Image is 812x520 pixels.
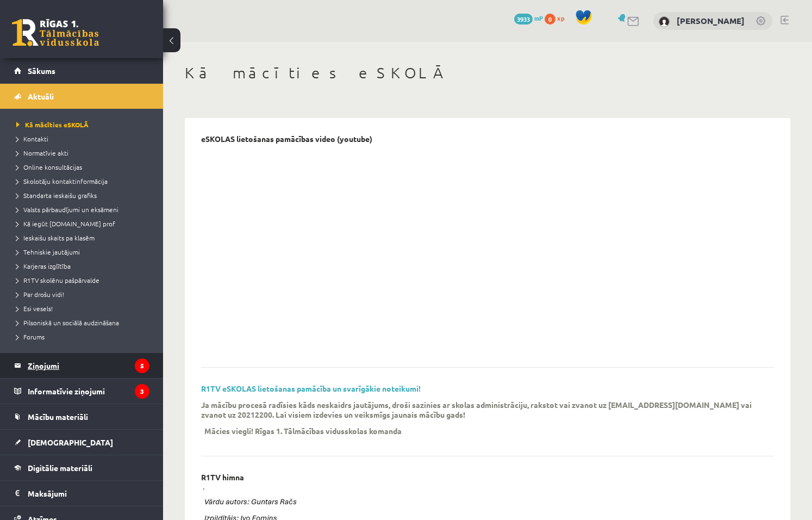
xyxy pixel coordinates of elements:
[16,261,152,271] a: Karjeras izglītība
[16,190,152,200] a: Standarta ieskaišu grafiks
[135,358,149,373] i: 5
[677,15,745,26] a: [PERSON_NAME]
[185,64,790,82] h1: Kā mācīties eSKOLĀ
[16,134,48,143] span: Kontakti
[201,473,244,482] p: R1TV himna
[545,14,555,24] span: 0
[557,14,564,22] span: xp
[545,14,570,22] a: 0 xp
[16,162,152,172] a: Online konsultācijas
[14,84,149,109] a: Aktuāli
[14,430,149,455] a: [DEMOGRAPHIC_DATA]
[201,134,372,144] p: eSKOLAS lietošanas pamācības video (youtube)
[28,437,113,447] span: [DEMOGRAPHIC_DATA]
[16,247,152,257] a: Tehniskie jautājumi
[16,163,82,171] span: Online konsultācijas
[28,412,88,422] span: Mācību materiāli
[14,455,149,480] a: Digitālie materiāli
[14,481,149,506] a: Maksājumi
[16,247,80,256] span: Tehniskie jautājumi
[16,177,108,185] span: Skolotāju kontaktinformācija
[16,304,152,313] a: Esi vesels!
[659,16,670,27] img: Aleksandrs Glušenoks
[16,318,152,327] a: Pilsoniskā un sociālā audzināšana
[16,205,118,214] span: Valsts pārbaudījumi un eksāmeni
[16,304,53,313] span: Esi vesels!
[28,463,92,473] span: Digitālie materiāli
[14,58,149,83] a: Sākums
[16,205,152,214] a: Valsts pārbaudījumi un eksāmeni
[16,332,45,341] span: Forums
[28,481,149,506] legend: Maksājumi
[14,353,149,378] a: Ziņojumi5
[16,276,99,284] span: R1TV skolēnu pašpārvalde
[12,19,99,46] a: Rīgas 1. Tālmācības vidusskola
[28,353,149,378] legend: Ziņojumi
[16,275,152,285] a: R1TV skolēnu pašpārvalde
[16,332,152,342] a: Forums
[16,176,152,186] a: Skolotāju kontaktinformācija
[16,318,119,327] span: Pilsoniskā un sociālā audzināšana
[135,384,149,399] i: 3
[16,233,152,243] a: Ieskaišu skaits pa klasēm
[28,379,149,404] legend: Informatīvie ziņojumi
[514,14,533,24] span: 3933
[16,233,95,242] span: Ieskaišu skaits pa klasēm
[16,289,152,299] a: Par drošu vidi!
[28,66,55,76] span: Sākums
[201,383,421,393] a: R1TV eSKOLAS lietošanas pamācība un svarīgākie noteikumi!
[16,290,64,299] span: Par drošu vidi!
[16,191,97,200] span: Standarta ieskaišu grafiks
[16,120,89,129] span: Kā mācīties eSKOLĀ
[16,219,152,228] a: Kā iegūt [DOMAIN_NAME] prof
[514,14,543,22] a: 3933 mP
[16,148,152,158] a: Normatīvie akti
[16,219,115,228] span: Kā iegūt [DOMAIN_NAME] prof
[201,400,758,419] p: Ja mācību procesā radīsies kāds neskaidrs jautājums, droši sazinies ar skolas administrāciju, rak...
[255,426,402,436] p: Rīgas 1. Tālmācības vidusskolas komanda
[16,148,68,157] span: Normatīvie akti
[14,404,149,429] a: Mācību materiāli
[16,262,71,270] span: Karjeras izglītība
[16,120,152,129] a: Kā mācīties eSKOLĀ
[204,426,253,436] p: Mācies viegli!
[28,91,54,101] span: Aktuāli
[534,14,543,22] span: mP
[14,379,149,404] a: Informatīvie ziņojumi3
[16,134,152,144] a: Kontakti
